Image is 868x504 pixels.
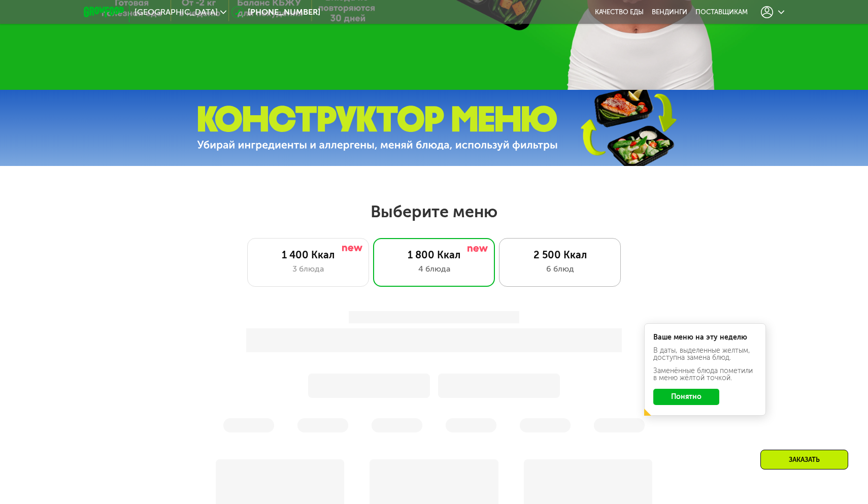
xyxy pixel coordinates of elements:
div: 6 блюд [510,263,610,275]
div: 4 блюда [384,263,484,275]
div: В даты, выделенные желтым, доступна замена блюд. [653,347,757,361]
div: поставщикам [695,8,748,16]
a: [PHONE_NUMBER] [231,6,320,18]
div: 2 500 Ккал [510,249,610,261]
div: Заменённые блюда пометили в меню жёлтой точкой. [653,367,757,382]
div: 1 800 Ккал [384,249,484,261]
h2: Выберите меню [32,201,836,222]
div: 3 блюда [258,263,358,275]
div: Заказать [760,450,848,469]
button: Понятно [653,389,719,405]
span: [GEOGRAPHIC_DATA] [135,8,218,16]
a: Качество еды [595,8,644,16]
div: Ваше меню на эту неделю [653,334,757,341]
a: Вендинги [652,8,687,16]
div: 1 400 Ккал [258,249,358,261]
